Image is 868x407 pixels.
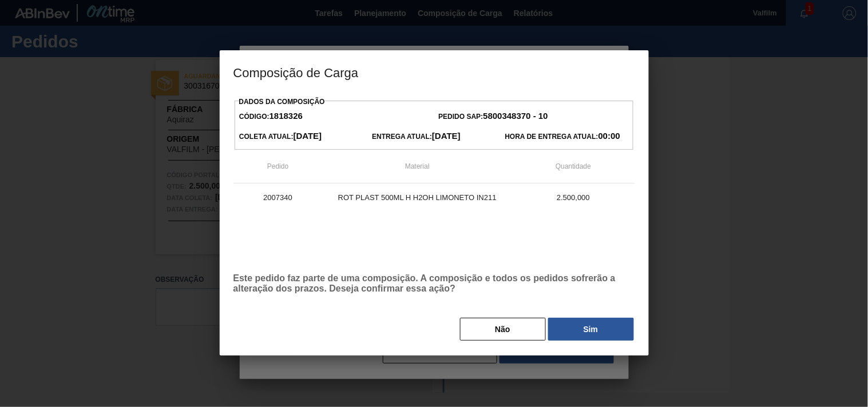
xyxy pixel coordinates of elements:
[220,50,649,94] h3: Composição de Carga
[267,162,288,170] span: Pedido
[294,131,322,141] strong: [DATE]
[323,183,512,212] td: ROT PLAST 500ML H H2OH LIMONETO IN211
[269,111,303,121] strong: 1818326
[239,113,303,121] span: Código:
[233,273,635,294] p: Este pedido faz parte de uma composição. A composição e todos os pedidos sofrerão a alteração dos...
[505,133,620,141] span: Hora de Entrega Atual:
[556,162,591,170] span: Quantidade
[512,183,635,212] td: 2.500,000
[239,133,322,141] span: Coleta Atual:
[233,183,323,212] td: 2007340
[439,113,548,121] span: Pedido SAP:
[548,318,634,341] button: Sim
[483,111,548,121] strong: 5800348370 - 10
[599,131,620,141] strong: 00:00
[460,318,546,341] button: Não
[432,131,461,141] strong: [DATE]
[405,162,430,170] span: Material
[239,98,325,106] label: Dados da Composição
[372,133,461,141] span: Entrega Atual:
